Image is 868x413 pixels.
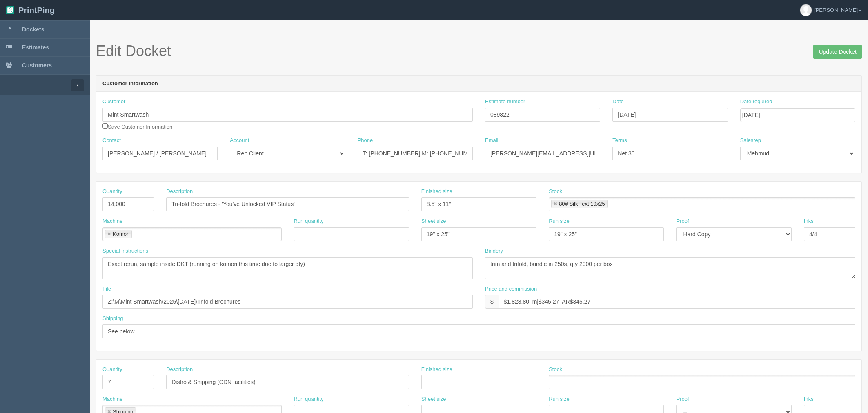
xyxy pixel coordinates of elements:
label: File [102,285,111,293]
label: Run quantity [294,395,324,403]
label: Customer [102,98,125,106]
label: Run size [549,218,570,225]
label: Price and commission [485,285,537,293]
textarea: trim and trifold, bundle in 250s, qty 2000 per box [485,257,855,279]
div: Komori [113,231,129,237]
label: Shipping [102,315,123,322]
span: Estimates [22,44,49,51]
h1: Edit Docket [96,43,862,59]
label: Account [230,137,249,144]
label: Proof [676,395,689,403]
label: Date required [740,98,772,106]
label: Finished size [421,188,452,195]
textarea: Exact rerun, sample inside DKT (running on komori this time due to larger qty) [102,257,473,279]
label: Stock [549,188,562,195]
label: Machine [102,395,122,403]
label: Run size [549,395,570,403]
header: Customer Information [96,76,861,92]
input: Update Docket [813,45,862,59]
label: Special instructions [102,247,148,255]
label: Stock [549,366,562,373]
label: Email [485,137,499,144]
label: Inks [804,395,814,403]
span: Dockets [22,26,44,33]
label: Sheet size [421,218,446,225]
img: logo-3e63b451c926e2ac314895c53de4908e5d424f24456219fb08d385ab2e579770.png [6,6,14,14]
div: $ [485,295,499,309]
div: Save Customer Information [102,98,473,131]
div: 80# Silk Text 19x25 [559,201,605,206]
label: Inks [804,218,814,225]
label: Phone [358,137,373,144]
label: Quantity [102,188,122,195]
label: Description [166,366,193,373]
label: Proof [676,218,689,225]
img: avatar_default-7531ab5dedf162e01f1e0bb0964e6a185e93c5c22dfe317fb01d7f8cd2b1632c.jpg [800,4,812,16]
label: Description [166,188,193,195]
label: Estimate number [485,98,525,106]
label: Sheet size [421,395,446,403]
label: Salesrep [740,137,761,144]
label: Machine [102,218,122,225]
label: Finished size [421,366,452,373]
label: Terms [612,137,627,144]
label: Bindery [485,247,503,255]
label: Date [612,98,623,106]
label: Quantity [102,366,122,373]
span: Customers [22,62,52,69]
label: Run quantity [294,218,324,225]
label: Contact [102,137,121,144]
input: Enter customer name [102,108,473,122]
